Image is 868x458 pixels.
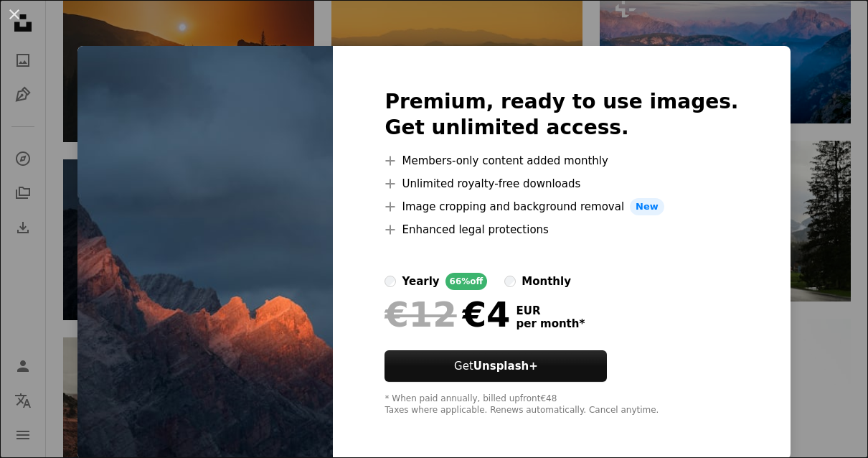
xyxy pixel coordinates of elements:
[385,198,738,215] li: Image cropping and background removal
[385,89,738,141] h2: Premium, ready to use images. Get unlimited access.
[385,296,510,333] div: €4
[385,296,456,333] span: €12
[402,273,439,290] div: yearly
[385,175,738,192] li: Unlimited royalty-free downloads
[385,276,396,287] input: yearly66%off
[522,273,571,290] div: monthly
[385,221,738,238] li: Enhanced legal protections
[504,276,516,287] input: monthly
[630,198,664,215] span: New
[516,304,585,317] span: EUR
[385,152,738,169] li: Members-only content added monthly
[473,360,538,373] strong: Unsplash+
[385,393,738,416] div: * When paid annually, billed upfront €48 Taxes where applicable. Renews automatically. Cancel any...
[385,350,607,382] button: GetUnsplash+
[445,273,488,290] div: 66% off
[516,317,585,330] span: per month *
